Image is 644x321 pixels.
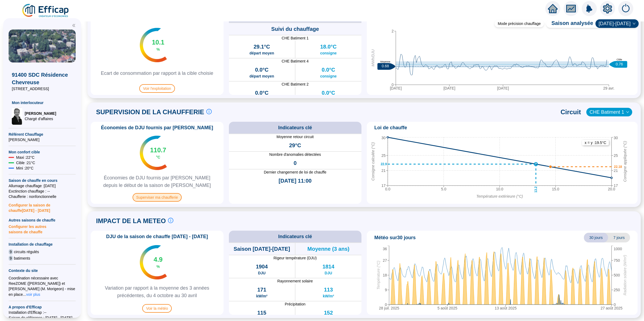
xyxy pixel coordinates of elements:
[608,187,615,191] tspan: 20.0
[382,64,389,68] text: 0.68
[229,35,362,41] span: CHE Batiment 1
[9,310,76,315] span: Installation d'Efficap : --
[496,187,503,191] tspan: 10.0
[255,89,269,97] span: 0.0°C
[255,66,269,73] span: 0.0°C
[96,108,204,116] span: SUPERVISION DE LA CHAUFFERIE
[156,264,160,269] span: %
[9,304,76,310] span: A propos d'Efficap
[9,149,76,155] span: Mon confort cible
[383,273,387,277] tspan: 18
[383,258,387,263] tspan: 27
[632,22,636,25] span: down
[497,86,509,90] tspan: [DATE]
[381,168,386,173] tspan: 21
[323,293,334,299] span: kW/m²
[9,189,76,194] span: Exctinction chauffage : --
[16,155,35,160] span: Maxi : 22 °C
[385,288,387,292] tspan: 9
[156,47,160,52] span: %
[495,306,517,310] tspan: 13 août 2025
[93,174,221,189] span: Économies de DJU fournis par [PERSON_NAME] depuis le début de la saison de [PERSON_NAME]
[552,187,559,191] tspan: 15.0
[599,20,635,28] span: 2024-2025
[139,84,175,93] span: Voir l'exploitation
[289,142,301,149] span: 29°C
[385,187,390,191] tspan: 0.0
[12,71,72,86] span: 91400 SDC Résidence Chevreuse
[254,43,270,50] span: 29.1°C
[614,302,616,307] tspan: 0
[140,245,167,279] img: indicateur températures
[9,268,76,273] span: Contexte du site
[614,168,618,173] tspan: 21
[152,38,164,47] span: 10.1
[322,89,335,97] span: 0.0°C
[9,249,13,254] span: 9
[9,132,76,137] span: Référent Chauffage
[614,247,622,251] tspan: 1000
[278,124,312,131] span: Indicateurs clé
[9,315,76,320] span: Saison de référence : [DATE] - [DATE]
[9,183,76,189] span: Allumage chauffage : [DATE]
[390,86,402,90] tspan: [DATE]
[142,304,172,313] span: Voir la météo
[140,28,167,62] img: indicateur températures
[623,141,627,182] tspan: Consigne appliquée (°C)
[257,286,266,293] span: 171
[229,82,362,87] span: CHE Batiment 2
[140,136,167,170] img: indicateur températures
[103,233,211,240] span: DJU de la saison de chauffe [DATE] - [DATE]
[614,136,618,140] tspan: 30
[14,249,39,254] span: circuits régulés
[618,1,633,16] img: alerts
[381,153,386,158] tspan: 25
[133,193,182,202] span: Superviser ma chaufferie
[294,159,297,167] span: 0
[582,1,597,16] img: alerts
[9,256,13,261] span: 9
[250,73,274,79] span: départ moyen
[534,186,538,193] text: 13.2
[561,108,581,116] span: Circuit
[391,83,394,87] tspan: 0
[98,124,216,131] span: Économies de DJU fournis par [PERSON_NAME]
[601,306,623,310] tspan: 27 août 2025
[229,278,362,284] span: Rayonnement solaire
[603,4,612,13] span: setting
[374,234,416,241] span: Météo sur 30 jours
[371,142,375,181] tspan: Consigne calculée (°C)
[9,242,76,247] span: Installation de chauffage
[21,3,70,18] img: efficap energie logo
[233,245,290,253] span: Saison [DATE]-[DATE]
[441,187,447,191] tspan: 5.0
[26,292,40,297] span: voir plus
[258,270,266,276] span: DJU
[256,263,268,270] span: 1904
[437,306,457,310] tspan: 5 août 2025
[206,109,212,114] span: info-circle
[585,141,606,145] text: x = y : 19.5 °C
[12,100,72,105] span: Mon interlocuteur
[9,223,76,235] span: Configurer les autres saisons de chauffe
[256,293,268,299] span: kW/m²
[96,69,219,77] span: Ecart de consommation par rapport à la cible choisie
[623,255,627,296] tspan: Radiation solaire (W/m²)
[229,58,362,64] span: CHE Batiment 4
[257,309,266,316] span: 115
[546,19,593,28] span: Saison analysée
[9,217,76,223] span: Autres saisons de chauffe
[168,218,173,223] span: info-circle
[229,255,362,261] span: Rigeur température (DJU)
[9,194,76,199] span: Chaufferie : non fonctionnelle
[9,275,76,297] div: Coordination nécessaire avec ReeZOME ([PERSON_NAME]) et [PERSON_NAME] (M. Morigeon) - mise en pla...
[371,49,375,67] tspan: MWh/DJU
[320,73,336,79] span: consigne
[614,153,618,158] tspan: 25
[320,43,336,50] span: 18.0°C
[12,86,72,91] span: [STREET_ADDRESS]
[26,292,41,297] button: voir plus
[614,288,620,292] tspan: 250
[9,199,76,213] span: Configurer la saison de chauffe [DATE] - [DATE]
[324,309,333,316] span: 152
